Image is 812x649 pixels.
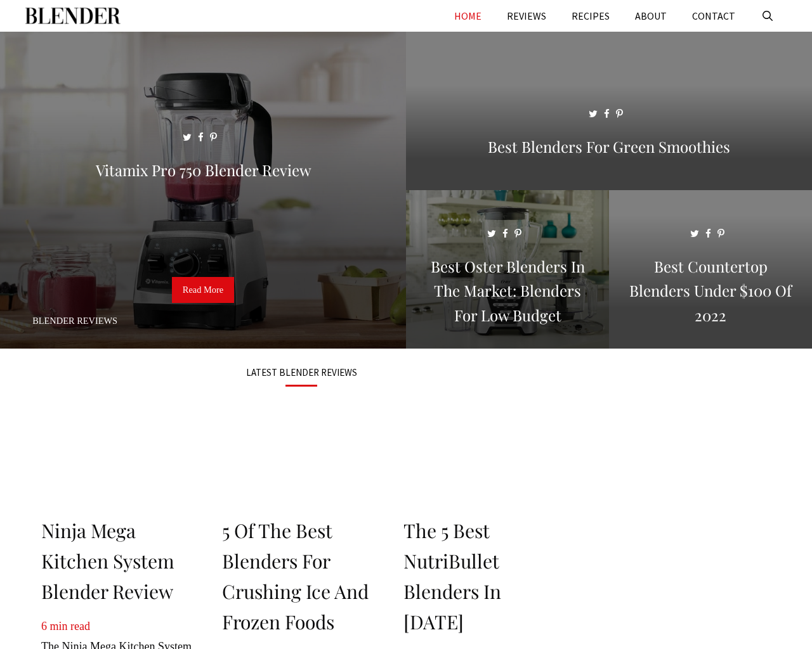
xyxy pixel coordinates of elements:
[41,518,174,604] a: Ninja Mega Kitchen System Blender Review
[403,518,501,634] a: The 5 Best NutriBullet Blenders in [DATE]
[222,518,369,634] a: 5 of the Best Blenders for Crushing Ice and Frozen Foods
[41,368,561,377] h3: LATEST BLENDER REVIEWS
[406,175,812,188] a: Best Blenders for Green Smoothies
[406,333,609,346] a: Best Oster Blenders in the Market: Blenders for Low Budget
[172,277,234,304] a: Read More
[222,415,380,504] img: 5 of the Best Blenders for Crushing Ice and Frozen Foods
[41,415,199,504] img: Ninja Mega Kitchen System Blender Review
[609,333,812,346] a: Best Countertop Blenders Under $100 of 2022
[50,620,90,633] span: min read
[41,620,47,633] span: 6
[32,316,117,326] a: Blender Reviews
[403,415,561,504] img: The 5 Best NutriBullet Blenders in 2022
